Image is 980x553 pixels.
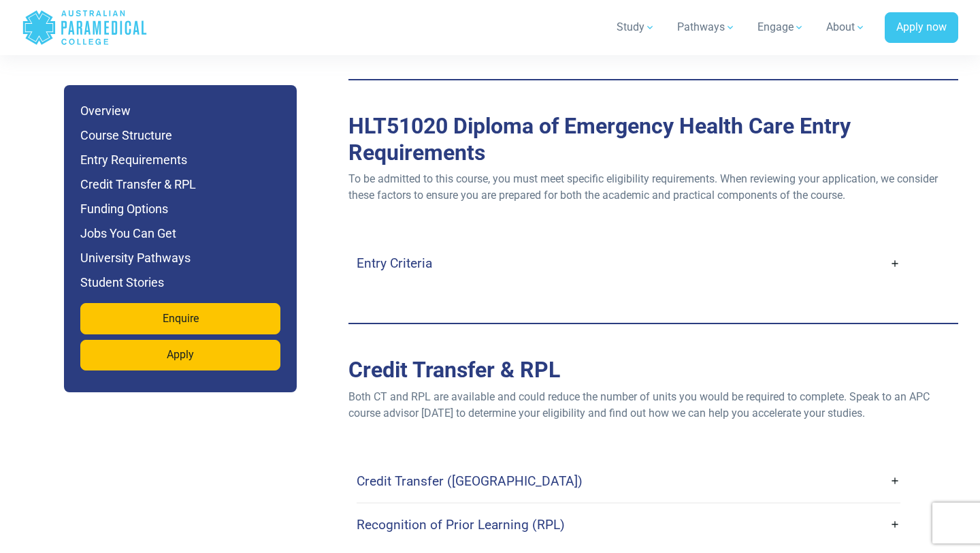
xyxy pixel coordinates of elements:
[669,8,744,46] a: Pathways
[348,171,958,204] p: To be admitted to this course, you must meet specific eligibility requirements. When reviewing yo...
[22,5,148,50] a: Australian Paramedical College
[348,389,958,422] p: Both CT and RPL are available and could reduce the number of units you would be required to compl...
[357,247,900,279] a: Entry Criteria
[348,357,958,383] h2: Credit Transfer & RPL
[357,509,900,541] a: Recognition of Prior Learning (RPL)
[608,8,664,46] a: Study
[357,473,583,489] h4: Credit Transfer ([GEOGRAPHIC_DATA])
[818,8,874,46] a: About
[749,8,813,46] a: Engage
[357,517,565,533] h4: Recognition of Prior Learning (RPL)
[348,113,958,165] h2: Entry Requirements
[357,255,432,271] h4: Entry Criteria
[357,465,900,497] a: Credit Transfer ([GEOGRAPHIC_DATA])
[885,12,958,44] a: Apply now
